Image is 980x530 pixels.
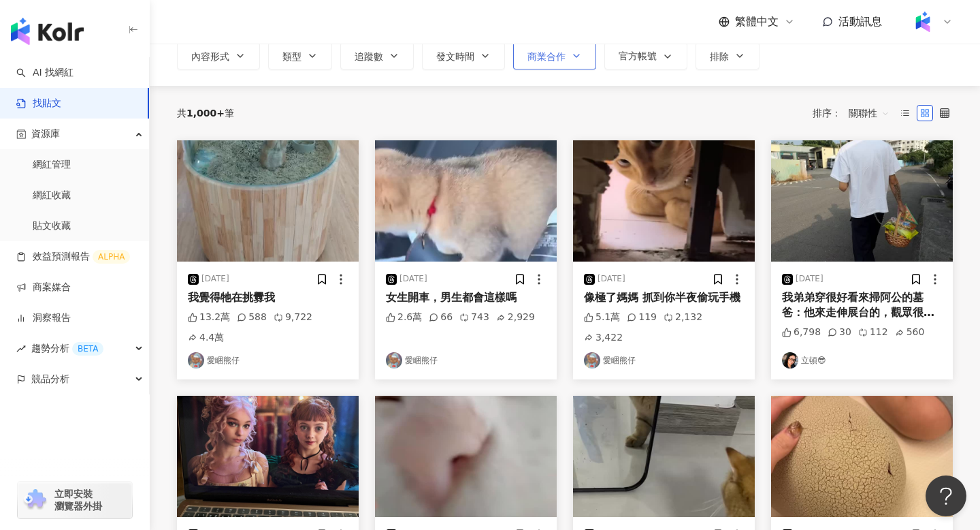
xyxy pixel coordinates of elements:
[268,42,332,69] button: 類型
[386,352,402,369] img: KOL Avatar
[16,250,130,264] a: 效益預測報告ALPHA
[813,102,897,124] div: 排序：
[22,489,48,511] img: chrome extension
[375,396,557,517] img: post-image
[282,51,301,62] span: 類型
[375,140,557,262] img: post-image
[386,352,546,369] a: KOL Avatar愛睏熊仔
[188,331,224,345] div: 4.4萬
[355,51,383,62] span: 追蹤數
[422,42,505,69] button: 發文時間
[31,333,103,364] span: 趨勢分析
[386,311,422,324] div: 2.6萬
[188,311,230,324] div: 13.2萬
[18,482,132,518] a: chrome extension立即安裝 瀏覽器外掛
[849,102,889,124] span: 關聯性
[186,108,225,119] span: 1,000+
[496,311,535,324] div: 2,929
[340,42,414,69] button: 追蹤數
[16,97,61,110] a: 找貼文
[33,219,71,233] a: 貼文收藏
[527,51,566,62] span: 商業合作
[598,273,625,285] div: [DATE]
[584,311,620,324] div: 5.1萬
[664,311,702,324] div: 2,132
[782,290,942,321] div: 我弟弟穿很好看來掃阿公的墓 爸：他來走伸展台的，觀眾很多 超好笑 有夠靠北
[386,290,546,305] div: 女生開車，男生都會這樣嗎
[584,290,744,305] div: 像極了媽媽 抓到你半夜偷玩手機
[31,119,60,149] span: 資源庫
[696,42,759,69] button: 排除
[191,51,229,62] span: 內容形式
[573,396,755,517] img: post-image
[828,326,851,339] div: 30
[188,352,204,369] img: KOL Avatar
[16,344,26,354] span: rise
[399,273,427,285] div: [DATE]
[858,326,888,339] div: 112
[54,488,102,512] span: 立即安裝 瀏覽器外掛
[710,51,729,62] span: 排除
[782,326,821,339] div: 6,798
[429,311,453,324] div: 66
[237,311,267,324] div: 588
[771,396,953,517] img: post-image
[771,140,953,262] img: post-image
[627,311,657,324] div: 119
[796,273,823,285] div: [DATE]
[16,311,71,325] a: 洞察報告
[573,140,755,262] img: post-image
[895,326,925,339] div: 560
[584,352,744,369] a: KOL Avatar愛睏熊仔
[33,158,71,172] a: 網紅管理
[31,364,69,394] span: 競品分析
[926,476,966,516] iframe: Help Scout Beacon - Open
[16,66,73,80] a: searchAI 找網紅
[177,42,260,69] button: 內容形式
[177,140,359,262] img: post-image
[11,18,84,45] img: logo
[782,352,798,369] img: KOL Avatar
[584,331,623,345] div: 3,422
[459,311,489,324] div: 743
[201,273,229,285] div: [DATE]
[513,42,596,69] button: 商業合作
[584,352,600,369] img: KOL Avatar
[72,342,103,356] div: BETA
[188,290,348,305] div: 我覺得牠在挑釁我
[33,189,71,202] a: 網紅收藏
[177,396,359,517] img: post-image
[436,51,474,62] span: 發文時間
[177,108,234,119] div: 共 筆
[838,15,882,28] span: 活動訊息
[619,50,657,61] span: 官方帳號
[274,311,312,324] div: 9,722
[16,281,71,294] a: 商案媒合
[782,352,942,369] a: KOL Avatar立頓😎
[735,14,779,29] span: 繁體中文
[910,9,936,35] img: Kolr%20app%20icon%20%281%29.png
[188,352,348,369] a: KOL Avatar愛睏熊仔
[604,42,687,69] button: 官方帳號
